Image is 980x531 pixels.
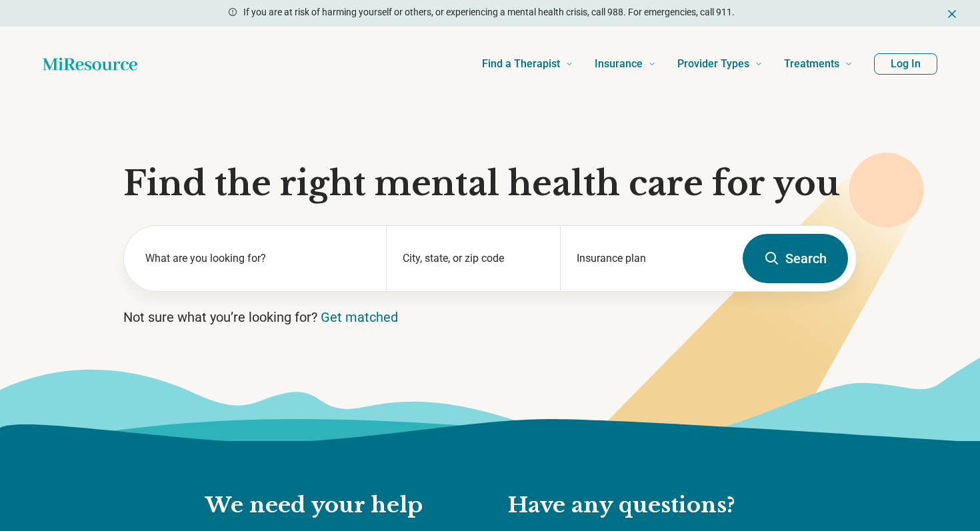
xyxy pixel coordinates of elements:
button: Dismiss [945,5,959,21]
a: Treatments [784,37,853,91]
label: What are you looking for? [145,251,370,266]
button: Search [743,234,848,283]
h1: Find the right mental health care for you [123,164,857,204]
span: Find a Therapist [482,55,560,73]
a: Home page [43,51,137,77]
h2: Have any questions? [508,492,775,520]
h2: We need your help [205,492,481,520]
a: Get matched [321,309,398,325]
a: Provider Types [677,37,763,91]
span: Insurance [595,55,643,73]
a: Find a Therapist [482,37,573,91]
span: Provider Types [677,55,749,73]
span: Treatments [784,55,839,73]
button: Log In [874,53,937,75]
a: Insurance [595,37,656,91]
p: Not sure what you’re looking for? [123,308,857,326]
p: If you are at risk of harming yourself or others, or experiencing a mental health crisis, call 98... [243,5,735,19]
